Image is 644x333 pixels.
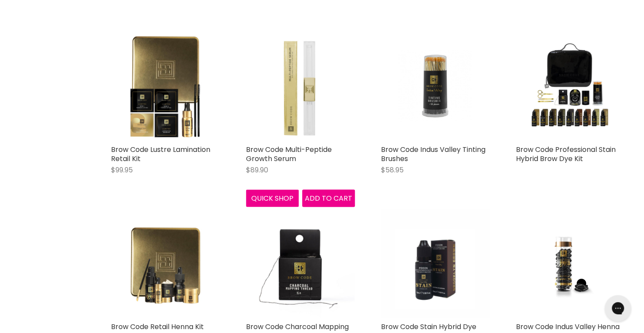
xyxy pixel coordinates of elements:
[600,292,635,324] iframe: Gorgias live chat messenger
[516,209,624,318] a: Brow Code Indus Valley Henna Powder Capsules
[381,321,476,331] a: Brow Code Stain Hybrid Dye
[399,31,472,140] img: Brow Code Indus Valley Tinting Brushes
[381,165,404,175] span: $58.95
[111,209,220,318] img: Brow Code Retail Henna Kit
[302,189,355,207] button: Add to cart
[246,144,332,163] a: Brow Code Multi-Peptide Growth Serum
[111,31,220,140] img: Brow Code Lustre Lamination Retail Kit
[246,209,355,318] img: Brow Code Charcoal Mapping Thread
[111,321,204,331] a: Brow Code Retail Henna Kit
[111,165,133,175] span: $99.95
[534,209,607,318] img: Brow Code Indus Valley Henna Powder Capsules
[305,193,352,203] span: Add to cart
[246,31,355,140] img: Brow Code Multi-Peptide Growth Serum
[516,31,624,140] img: Brow Code Professional Stain Hybrid Brow Dye Kit
[111,144,210,163] a: Brow Code Lustre Lamination Retail Kit
[246,165,268,175] span: $89.90
[516,144,615,163] a: Brow Code Professional Stain Hybrid Brow Dye Kit
[381,209,490,318] img: Brow Code Stain Hybrid Dye
[246,189,299,207] button: Quick shop
[381,144,486,163] a: Brow Code Indus Valley Tinting Brushes
[381,31,490,140] a: Brow Code Indus Valley Tinting Brushes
